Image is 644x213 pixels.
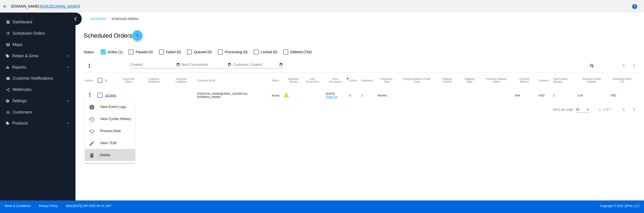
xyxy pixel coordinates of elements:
mat-icon: info [89,104,95,110]
mat-icon: edit [89,140,95,146]
span: View Cycles History [100,117,131,121]
span: Process Now [100,129,120,133]
span: View / Edit [100,141,116,145]
mat-icon: delete [89,152,95,158]
mat-icon: history [89,116,95,122]
span: Delete [100,153,110,157]
mat-icon: cached [89,128,95,134]
span: View Event Logs [100,105,126,109]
